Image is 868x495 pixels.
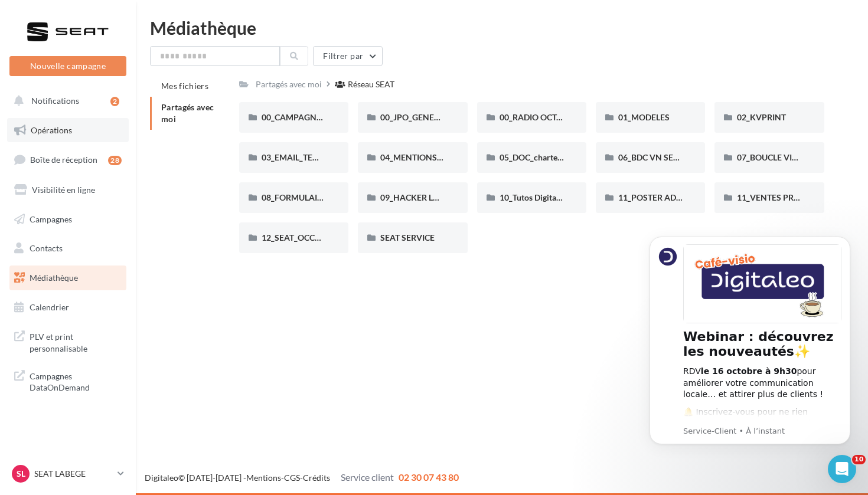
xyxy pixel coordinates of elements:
iframe: Intercom live chat [828,455,856,483]
div: 28 [108,156,122,165]
span: Partagés avec moi [161,102,214,124]
span: 10_Tutos Digitaleo [500,192,567,202]
span: 09_HACKER LA PQR [380,192,458,202]
span: PLV et print personnalisable [30,329,122,354]
span: © [DATE]-[DATE] - - - [145,473,459,483]
a: CGS [284,473,300,483]
div: Réseau SEAT [348,78,394,90]
iframe: Intercom notifications message [632,222,868,489]
a: SL SEAT LABEGE [9,463,126,485]
span: Service client [341,471,394,483]
span: 01_MODELES [618,112,670,122]
span: Campagnes DataOnDemand [30,368,122,394]
span: Calendrier [30,302,69,312]
span: Notifications [31,96,79,106]
span: 00_JPO_GENERIQUE IBIZA ARONA [380,112,514,122]
span: 03_EMAIL_TEMPLATE HTML SEAT [262,152,390,162]
a: Mentions [246,473,281,483]
span: Médiathèque [30,273,78,283]
a: Visibilité en ligne [7,178,129,202]
div: Partagés avec moi [256,78,322,90]
a: Digitaleo [145,473,178,483]
span: Mes fichiers [161,81,208,91]
span: Contacts [30,243,63,253]
span: 02_KVPRINT [737,112,786,122]
button: Notifications 2 [7,88,124,113]
span: 02 30 07 43 80 [399,471,459,483]
div: Médiathèque [150,19,854,37]
a: Opérations [7,118,129,143]
a: Contacts [7,236,129,261]
span: 05_DOC_charte graphique + Guidelines [500,152,644,162]
span: 11_VENTES PRIVÉES SEAT [737,192,837,202]
p: SEAT LABEGE [34,468,113,480]
span: 00_RADIO OCTOBRE [500,112,578,122]
a: Crédits [303,473,330,483]
span: Opérations [31,125,72,135]
a: Campagnes DataOnDemand [7,363,129,398]
a: PLV et print personnalisable [7,324,129,359]
a: Campagnes [7,207,129,232]
span: 06_BDC VN SEAT [618,152,683,162]
a: Calendrier [7,295,129,320]
span: Boîte de réception [30,155,97,165]
div: 2 [110,97,119,106]
a: Médiathèque [7,265,129,290]
span: 04_MENTIONS LEGALES OFFRES PRESSE [380,152,537,162]
span: 12_SEAT_OCCASIONS_GARANTIES [262,232,395,242]
span: 08_FORMULAIRE DE DEMANDE CRÉATIVE [262,192,423,202]
span: 11_POSTER ADEME SEAT [618,192,714,202]
span: SEAT SERVICE [380,232,435,242]
span: 00_CAMPAGNE_OCTOBRE [262,112,363,122]
button: Nouvelle campagne [9,56,126,76]
button: Filtrer par [313,46,383,66]
a: Boîte de réception28 [7,147,129,172]
span: 10 [852,455,866,464]
span: SL [17,468,25,480]
span: Visibilité en ligne [32,185,95,195]
span: Campagnes [30,214,72,224]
